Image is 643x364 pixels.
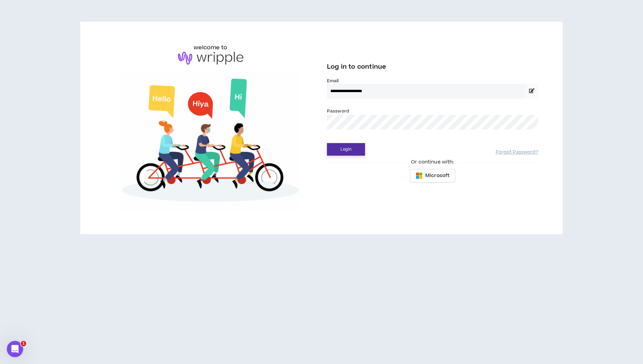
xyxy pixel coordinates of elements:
span: Microsoft [425,172,449,179]
span: Log in to continue [327,63,386,71]
img: Welcome to Wripple [105,71,316,212]
button: Login [327,143,365,156]
iframe: Intercom live chat [7,341,23,357]
h6: welcome to [194,44,227,52]
button: Microsoft [410,169,455,183]
a: Forgot Password? [496,149,538,156]
label: Email [327,78,538,84]
label: Password [327,108,349,114]
img: logo-brand.png [178,52,243,65]
span: Or continue with: [406,158,459,166]
span: 1 [21,341,26,346]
